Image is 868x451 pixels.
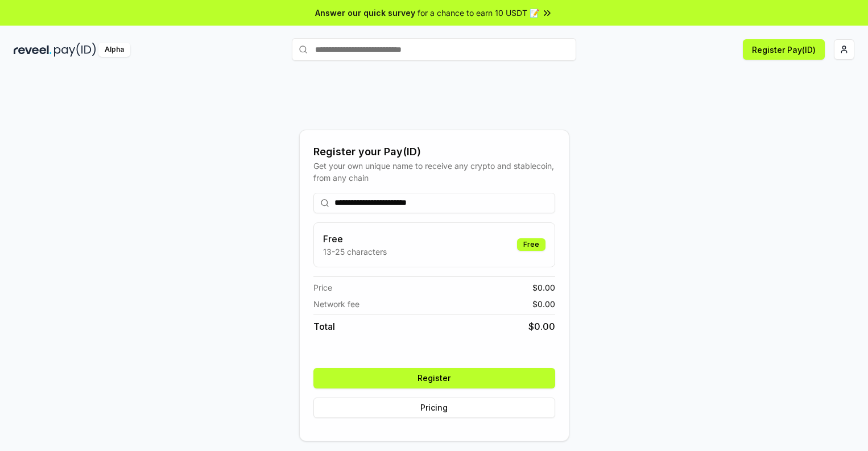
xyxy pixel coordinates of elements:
[532,298,555,310] span: $ 0.00
[323,246,387,258] p: 13-25 characters
[313,368,555,388] button: Register
[98,43,130,57] div: Alpha
[313,144,555,160] div: Register your Pay(ID)
[517,238,545,251] div: Free
[323,232,387,246] h3: Free
[418,7,539,19] span: for a chance to earn 10 USDT 📝
[315,7,415,19] span: Answer our quick survey
[313,320,335,333] span: Total
[14,43,52,57] img: reveel_dark
[743,39,825,60] button: Register Pay(ID)
[54,43,96,57] img: pay_id
[313,282,332,293] span: Price
[313,298,359,310] span: Network fee
[313,398,555,418] button: Pricing
[532,282,555,293] span: $ 0.00
[528,320,555,333] span: $ 0.00
[313,160,555,184] div: Get your own unique name to receive any crypto and stablecoin, from any chain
